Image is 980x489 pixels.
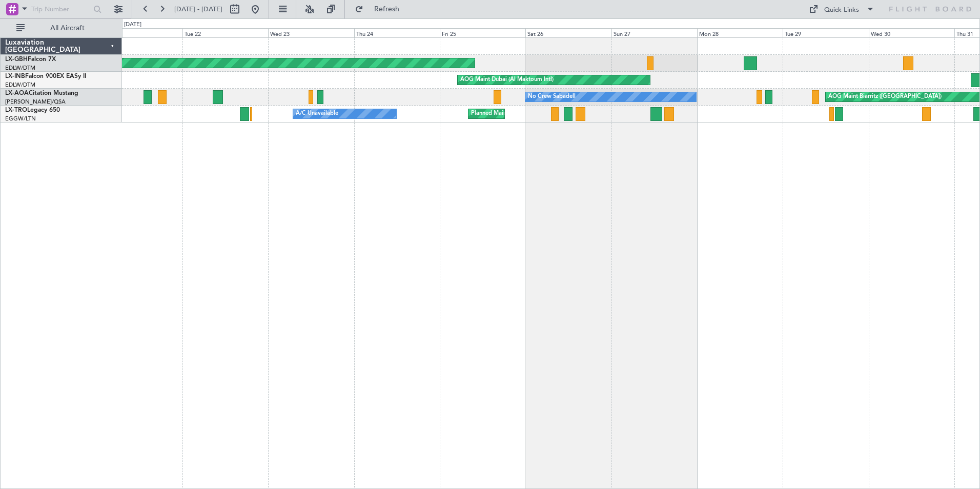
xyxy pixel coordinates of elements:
button: Refresh [350,1,412,17]
span: LX-TRO [5,107,27,113]
div: Tue 22 [182,28,268,37]
a: LX-TROLegacy 650 [5,107,60,113]
div: Thu 24 [354,28,440,37]
div: Sat 26 [525,28,611,37]
div: [DATE] [124,21,141,29]
div: Wed 30 [869,28,954,37]
input: Trip Number [31,2,90,17]
button: Quick Links [804,1,880,17]
div: Fri 25 [440,28,525,37]
span: Refresh [365,6,409,13]
a: LX-GBHFalcon 7X [5,56,56,63]
div: Wed 23 [268,28,354,37]
span: LX-INB [5,73,25,79]
div: No Crew Sabadell [528,89,576,105]
div: Sun 27 [611,28,697,37]
div: Quick Links [824,5,859,15]
span: [DATE] - [DATE] [174,5,222,14]
span: LX-GBH [5,56,28,63]
a: EDLW/DTM [5,64,35,72]
a: EDLW/DTM [5,81,35,89]
a: LX-INBFalcon 900EX EASy II [5,73,86,79]
button: All Aircraft [11,20,111,36]
div: Tue 29 [783,28,868,37]
span: LX-AOA [5,90,29,96]
a: [PERSON_NAME]/QSA [5,98,66,106]
div: Mon 28 [697,28,783,37]
a: LX-AOACitation Mustang [5,90,78,96]
div: Planned Maint [GEOGRAPHIC_DATA] ([GEOGRAPHIC_DATA]) [471,106,632,121]
span: All Aircraft [27,25,108,32]
div: Mon 21 [97,28,182,37]
div: AOG Maint Dubai (Al Maktoum Intl) [460,72,554,88]
div: AOG Maint Biarritz ([GEOGRAPHIC_DATA]) [828,89,942,105]
div: A/C Unavailable [296,106,338,121]
a: EGGW/LTN [5,115,36,123]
